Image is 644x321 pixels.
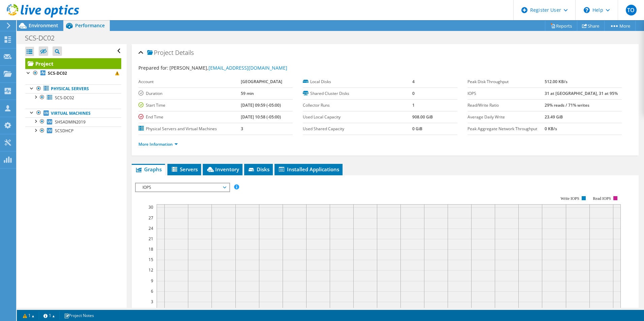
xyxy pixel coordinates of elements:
span: IOPS [139,183,226,191]
span: Graphs [135,166,162,173]
text: 12 [149,267,153,273]
label: Peak Aggregate Network Throughput [468,126,545,132]
span: Disks [248,166,269,173]
a: SCS-DC02 [25,93,121,102]
b: SCS-DC02 [48,70,67,76]
span: Servers [171,166,198,173]
text: Write IOPS [560,196,579,201]
label: Prepared for: [138,65,168,71]
label: End Time [138,114,241,120]
b: [DATE] 09:59 (-05:00) [241,102,281,108]
span: SCS-DC02 [55,95,74,101]
b: 0 [412,91,415,96]
span: Performance [75,22,105,29]
a: SCSDHCP [25,127,121,135]
text: 30 [149,204,153,210]
span: [PERSON_NAME], [169,65,287,71]
a: SHSADMIN2019 [25,117,121,126]
b: [DATE] 10:58 (-05:00) [241,114,281,120]
label: Account [138,78,241,85]
text: Read IOPS [593,196,611,201]
b: 908.00 GiB [412,114,433,120]
a: Project Notes [59,311,99,320]
text: 27 [149,215,153,221]
a: Virtual Machines [25,109,121,117]
label: Average Daily Write [468,114,545,120]
a: Reports [545,21,577,31]
a: [EMAIL_ADDRESS][DOMAIN_NAME] [208,65,287,71]
a: Share [577,21,605,31]
span: Project [147,49,173,56]
label: Local Disks [303,78,412,85]
a: SCS-DC02 [25,69,121,78]
span: TO [626,5,637,15]
text: 15 [149,257,153,262]
a: More [604,21,636,31]
a: 1 [18,311,39,320]
b: 31 at [GEOGRAPHIC_DATA], 31 at 95% [545,91,618,96]
span: Installed Applications [278,166,339,173]
span: Details [175,48,194,57]
text: 21 [149,236,153,242]
a: More Information [138,141,178,147]
b: [GEOGRAPHIC_DATA] [241,79,282,84]
text: 3 [151,299,153,305]
b: 0 GiB [412,126,422,132]
b: 512.00 KB/s [545,79,568,84]
label: IOPS [468,90,545,97]
b: 29% reads / 71% writes [545,102,589,108]
b: 1 [412,102,415,108]
a: 1 [39,311,60,320]
label: Physical Servers and Virtual Machines [138,126,241,132]
label: Duration [138,90,241,97]
text: 24 [149,225,153,231]
label: Shared Cluster Disks [303,90,412,97]
span: Inventory [206,166,239,173]
b: 23.49 GiB [545,114,563,120]
b: 59 min [241,91,254,96]
b: 3 [241,126,243,132]
label: Collector Runs [303,102,412,109]
label: Peak Disk Throughput [468,78,545,85]
b: 0 KB/s [545,126,557,132]
text: 6 [151,288,153,294]
label: Used Local Capacity [303,114,412,120]
span: SCSDHCP [55,128,73,134]
a: Physical Servers [25,84,121,93]
label: Read/Write Ratio [468,102,545,109]
h1: SCS-DC02 [22,34,65,42]
label: Start Time [138,102,241,109]
text: 18 [149,246,153,252]
label: Used Shared Capacity [303,126,412,132]
span: Environment [29,22,58,29]
svg: \n [584,7,590,13]
b: 4 [412,79,415,84]
span: SHSADMIN2019 [55,119,86,125]
a: Project [25,58,121,69]
text: 9 [151,278,153,284]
